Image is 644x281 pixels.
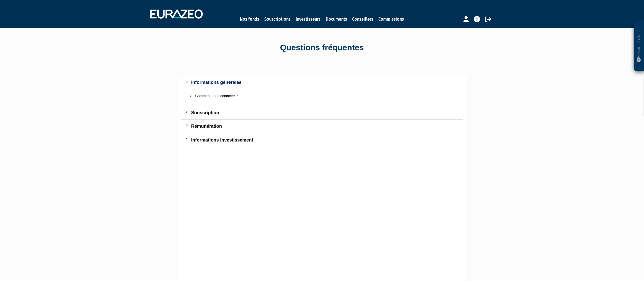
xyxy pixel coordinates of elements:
[185,90,459,102] div: Comment nous contacter ?
[189,94,192,97] span: collapsed
[181,120,463,133] div: Rémunération
[296,16,321,23] a: Investisseurs
[191,136,459,144] div: Informations investissement
[185,80,188,83] span: expanded
[185,110,188,113] span: collapsed
[185,124,188,127] span: collapsed
[264,16,291,23] a: Souscriptions
[181,133,463,147] div: Informations investissement
[326,16,347,23] a: Documents
[191,109,459,116] div: Souscription
[352,16,373,23] a: Conseillers
[240,16,259,23] a: Nos fonds
[181,106,463,119] div: Souscription
[177,42,467,54] div: Questions fréquentes
[378,16,404,23] a: Commissions
[636,23,642,69] p: Besoin d'aide ?
[191,79,459,86] div: Informations générales
[195,93,455,99] div: Comment nous contacter ?
[191,123,459,130] div: Rémunération
[181,76,463,89] div: Informations générales
[185,138,188,141] span: collapsed
[150,9,203,19] img: 1732889491-logotype_eurazeo_blanc_rvb.png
